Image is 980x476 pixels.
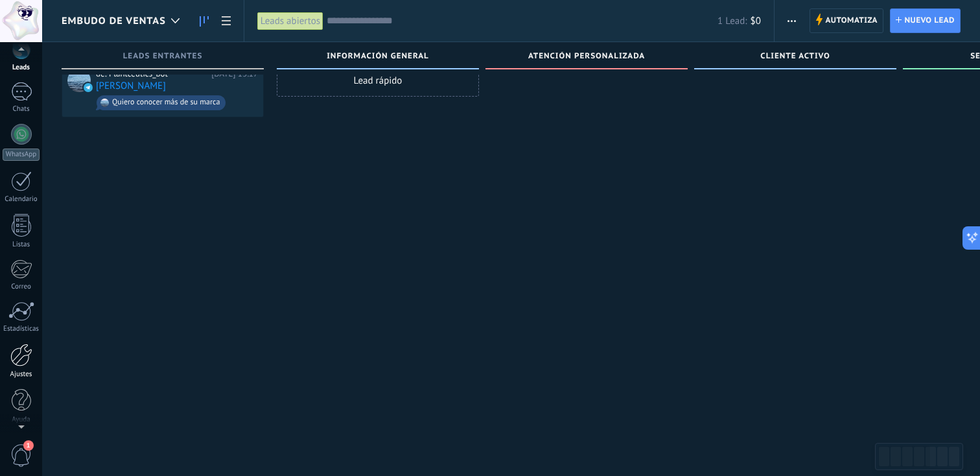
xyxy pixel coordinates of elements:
[3,370,40,379] div: Ajustes
[96,80,166,91] a: [PERSON_NAME]
[3,64,40,72] div: Leads
[3,105,40,113] div: Chats
[62,15,166,27] span: Embudo de ventas
[890,8,961,33] a: Nuevo lead
[3,195,40,204] div: Calendario
[67,69,91,92] div: Pablo Villanueva
[825,9,878,32] span: Automatiza
[3,283,40,291] div: Correo
[810,8,883,33] a: Automatiza
[760,52,830,61] span: cliente activo
[3,325,40,333] div: Estadísticas
[283,52,472,63] div: información general
[277,64,479,97] div: Lead rápido
[904,9,955,32] span: Nuevo lead
[3,241,40,249] div: Listas
[112,98,220,107] div: Quiero conocer más de su marca
[84,83,93,92] img: telegram-sm.svg
[3,149,40,161] div: WhatsApp
[123,52,203,61] span: Leads Entrantes
[68,52,257,63] div: Leads Entrantes
[211,69,258,79] div: [DATE] 13:17
[23,440,34,451] span: 1
[717,15,747,27] span: 1 Lead:
[701,52,890,63] div: cliente activo
[257,12,323,30] div: Leads abiertos
[327,52,429,61] span: información general
[492,52,681,63] div: Atención Personalizada
[751,15,761,27] span: $0
[528,52,645,61] span: Atención Personalizada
